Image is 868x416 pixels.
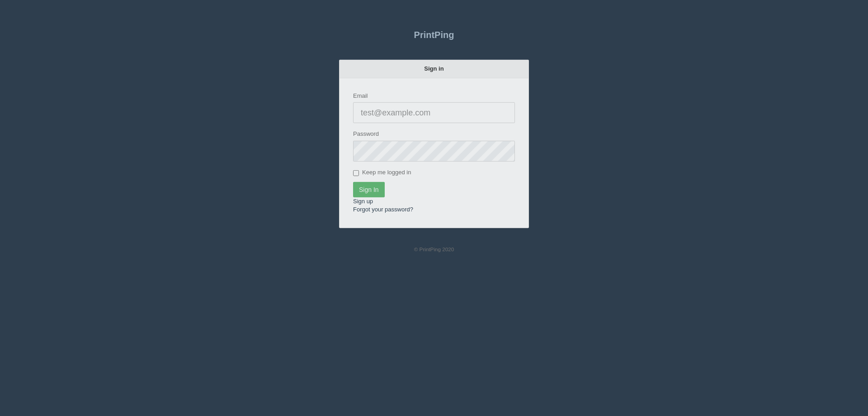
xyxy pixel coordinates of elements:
label: Email [353,91,368,100]
input: test@example.com [353,101,515,122]
label: Password [353,129,379,138]
a: Forgot your password? [353,205,413,212]
strong: Sign in [424,64,443,71]
small: © PrintPing 2020 [414,246,454,252]
label: Keep me logged in [353,167,411,177]
input: Keep me logged in [353,169,359,175]
a: PrintPing [339,23,529,45]
input: Sign In [353,181,385,196]
a: Sign up [353,197,373,204]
